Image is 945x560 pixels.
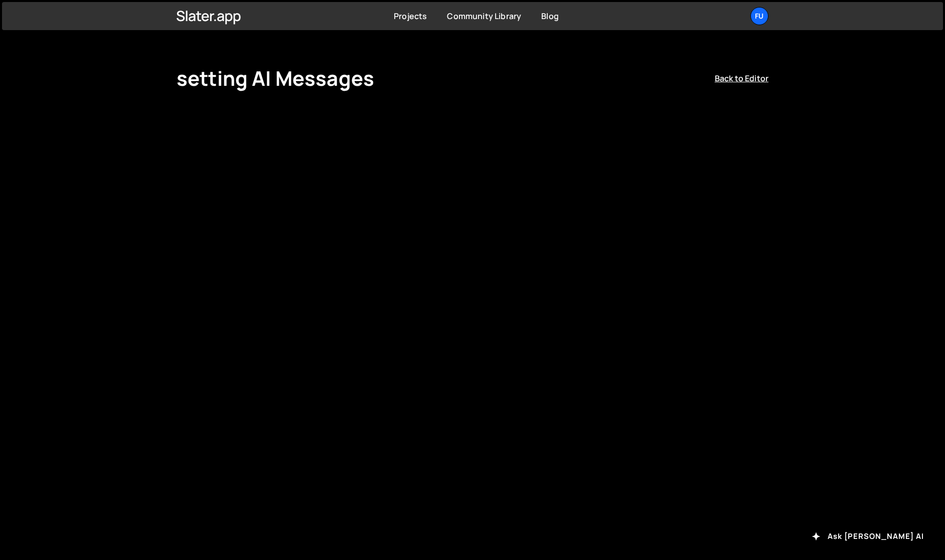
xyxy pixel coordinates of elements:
a: Projects [394,11,427,22]
a: Fu [750,7,768,25]
a: Community Library [447,11,521,22]
h1: setting AI Messages [177,66,374,90]
a: Back to Editor [715,73,768,84]
a: Blog [541,11,559,22]
button: Ask [PERSON_NAME] AI [803,525,933,548]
